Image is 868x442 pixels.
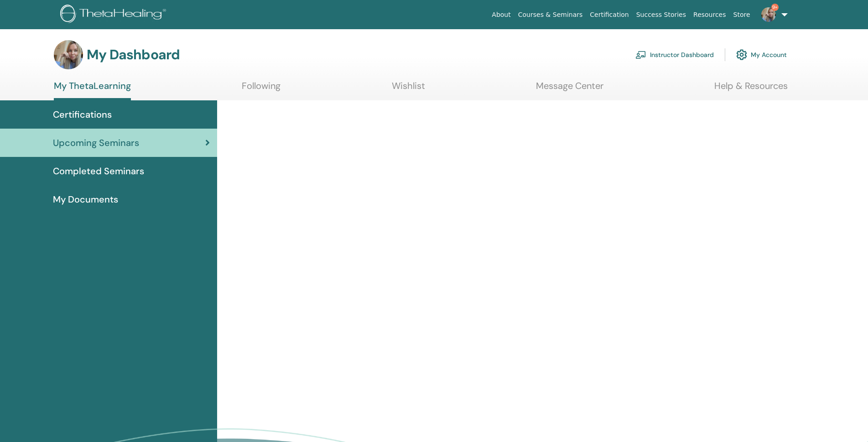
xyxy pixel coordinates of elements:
[60,5,169,25] img: logo.png
[53,164,144,178] span: Completed Seminars
[690,6,730,23] a: Resources
[54,40,83,69] img: default.jpg
[635,45,714,65] a: Instructor Dashboard
[586,6,632,23] a: Certification
[736,47,747,62] img: cog.svg
[53,192,118,206] span: My Documents
[761,7,776,22] img: default.jpg
[392,80,425,98] a: Wishlist
[635,51,646,59] img: chalkboard-teacher.svg
[488,6,514,23] a: About
[53,136,139,150] span: Upcoming Seminars
[730,6,754,23] a: Store
[515,6,587,23] a: Courses & Seminars
[633,6,690,23] a: Success Stories
[242,80,281,98] a: Following
[87,47,180,63] h3: My Dashboard
[736,45,787,65] a: My Account
[54,80,131,100] a: My ThetaLearning
[536,80,603,98] a: Message Center
[53,108,112,121] span: Certifications
[771,4,779,11] span: 9+
[714,80,788,98] a: Help & Resources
